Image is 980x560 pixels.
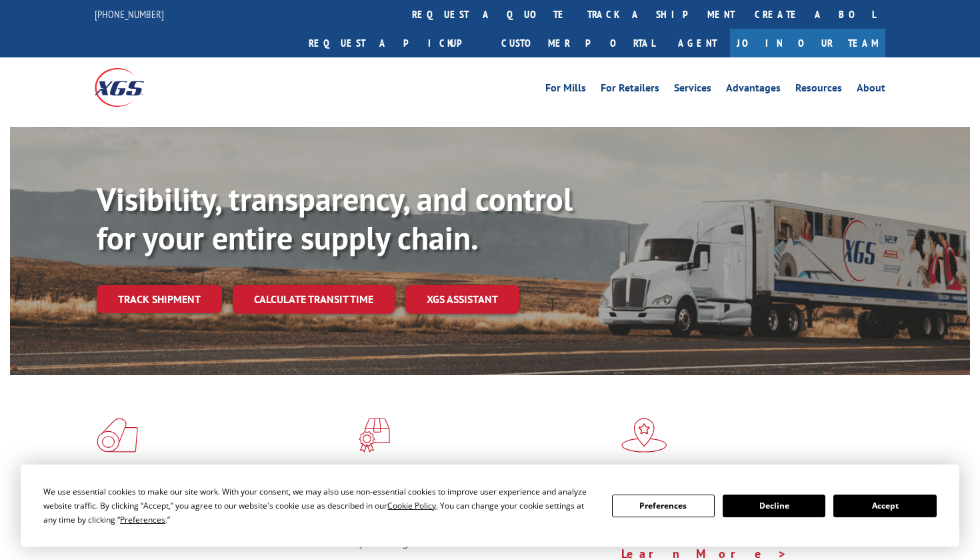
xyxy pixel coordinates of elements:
[665,29,730,57] a: Agent
[405,285,519,314] a: XGS ASSISTANT
[299,29,491,57] a: Request a pickup
[795,83,842,97] a: Resources
[730,29,885,57] a: Join Our Team
[833,495,936,517] button: Accept
[233,285,395,314] a: Calculate transit time
[97,178,573,258] b: Visibility, transparency, and control for your entire supply chain.
[723,495,825,517] button: Decline
[612,495,715,517] button: Preferences
[621,463,873,502] h1: Flagship Distribution Model
[97,418,138,453] img: xgs-icon-total-supply-chain-intelligence-red
[97,502,348,549] span: As an industry carrier of choice, XGS has brought innovation and dedication to flooring logistics...
[621,418,667,453] img: xgs-icon-flagship-distribution-model-red
[43,485,595,527] div: We use essential cookies to make our site work. With your consent, we may also use non-essential ...
[359,463,611,502] h1: Specialized Freight Experts
[21,465,959,547] div: Cookie Consent Prompt
[545,83,586,97] a: For Mills
[674,83,711,97] a: Services
[120,514,165,525] span: Preferences
[95,7,164,21] a: [PHONE_NUMBER]
[491,29,665,57] a: Customer Portal
[726,83,781,97] a: Advantages
[97,463,349,502] h1: Flooring Logistics Solutions
[387,500,436,511] span: Cookie Policy
[97,285,222,313] a: Track shipment
[857,83,885,97] a: About
[601,83,659,97] a: For Retailers
[359,418,390,453] img: xgs-icon-focused-on-flooring-red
